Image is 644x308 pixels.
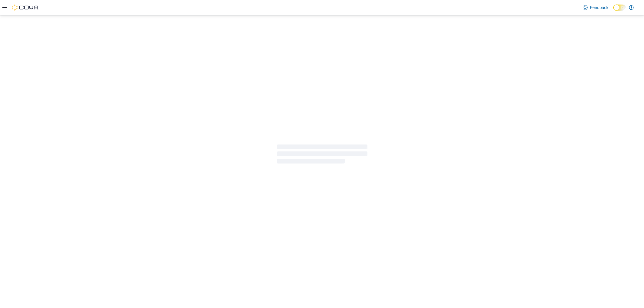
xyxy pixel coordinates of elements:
span: Feedback [590,5,608,11]
span: Loading [277,146,367,165]
input: Dark Mode [613,5,626,11]
span: Dark Mode [613,11,614,11]
a: Feedback [580,2,611,14]
img: Cova [12,5,39,11]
